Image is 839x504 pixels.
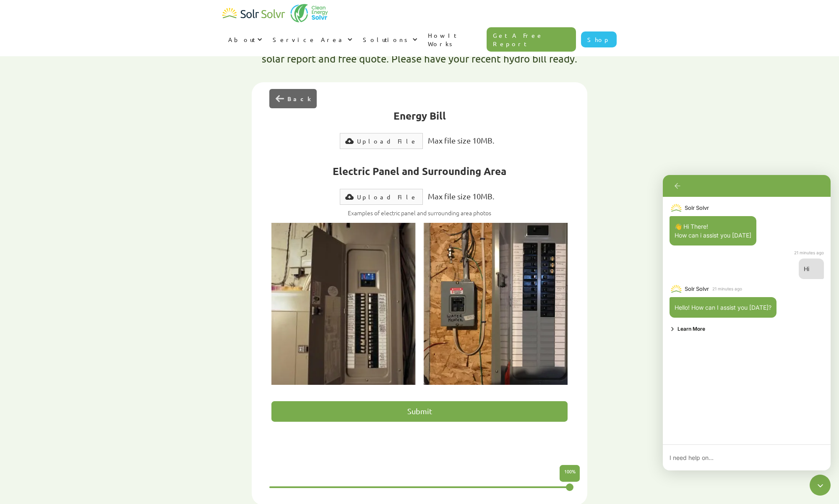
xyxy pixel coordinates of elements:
p: % [564,467,576,475]
h2: Energy Bill [271,109,567,123]
div: Solr Solvr [685,285,709,293]
div: Solutions [363,35,410,44]
h2: Electric Panel and Surrounding Area [271,164,567,178]
h2: Examples of electric panel and surrounding area photos [271,209,567,217]
span: 100 [564,468,572,475]
div: 21 minutes ago [712,285,742,293]
label: Upload File [340,189,423,205]
div: previous slide [269,89,317,108]
input: Submit [271,401,567,422]
div: About [222,27,267,52]
p: Hi [804,264,819,273]
div: Solr Solvr [685,204,709,212]
button: Close chatbot widget [810,475,831,496]
div: Max file size 10MB. [423,188,499,204]
div: Learn More [677,325,705,333]
form: Free Quote [269,100,570,488]
div: 21 minutes ago [794,248,824,257]
div: carousel [269,100,570,467]
label: Upload File [340,133,423,149]
div: Upload File [357,137,417,145]
img: 1702586718.png [670,201,683,214]
div: Service Area [267,27,357,52]
div: About [228,35,255,44]
a: How It Works [422,23,487,56]
div: Service Area [273,35,345,44]
div: Solutions [357,27,422,52]
p: 👋 Hi There! How can i assist you [DATE] [675,222,751,240]
iframe: reCAPTCHA [271,426,399,459]
div: Upload File [357,193,417,201]
img: 1702586718.png [670,282,683,295]
div: Max file size 10MB. [423,133,499,149]
a: Shop [581,31,617,47]
a: Get A Free Report [487,27,576,52]
p: Hello! How can I assist you [DATE]? [675,303,771,312]
div: Chatbot is open [663,175,831,470]
div: 4 of 4 [269,100,570,467]
div: Back [287,94,310,103]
